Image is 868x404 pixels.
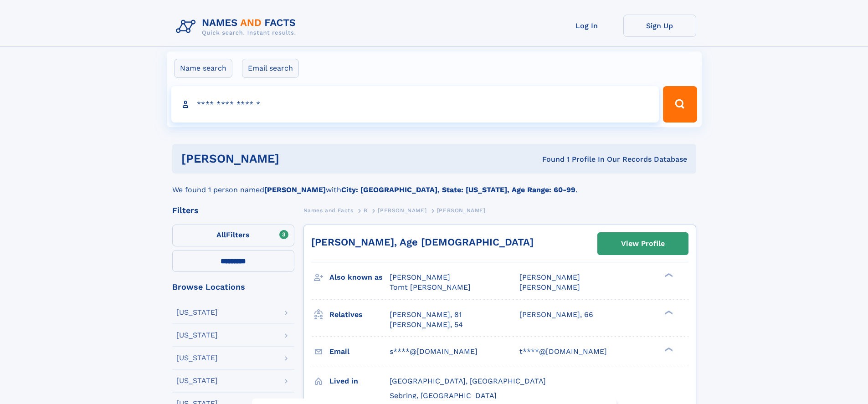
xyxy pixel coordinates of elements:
[303,205,354,216] a: Names and Facts
[390,320,463,330] a: [PERSON_NAME], 54
[176,309,218,316] div: [US_STATE]
[663,86,697,123] button: Search Button
[329,270,390,285] h3: Also known as
[216,230,226,239] span: All
[411,154,687,164] div: Found 1 Profile In Our Records Database
[390,310,462,320] a: [PERSON_NAME], 81
[621,233,665,254] div: View Profile
[174,59,232,78] label: Name search
[172,174,696,195] div: We found 1 person named with .
[172,206,294,215] div: Filters
[329,307,390,322] h3: Relatives
[181,153,411,164] h1: [PERSON_NAME]
[264,185,326,194] b: [PERSON_NAME]
[390,283,471,291] span: Tomt [PERSON_NAME]
[663,272,673,278] div: ❯
[329,373,390,389] h3: Lived in
[329,344,390,359] h3: Email
[172,15,303,39] img: Logo Names and Facts
[390,273,450,281] span: [PERSON_NAME]
[378,207,426,214] span: [PERSON_NAME]
[242,59,299,78] label: Email search
[364,207,368,214] span: B
[519,310,593,320] a: [PERSON_NAME], 66
[176,332,218,339] div: [US_STATE]
[172,283,294,291] div: Browse Locations
[550,15,623,37] a: Log In
[172,225,294,246] label: Filters
[171,86,659,123] input: search input
[519,283,580,291] span: [PERSON_NAME]
[390,377,546,385] span: [GEOGRAPHIC_DATA], [GEOGRAPHIC_DATA]
[176,354,218,362] div: [US_STATE]
[623,15,696,37] a: Sign Up
[663,309,673,315] div: ❯
[519,273,580,281] span: [PERSON_NAME]
[663,346,673,352] div: ❯
[364,205,368,216] a: B
[176,377,218,384] div: [US_STATE]
[437,207,486,214] span: [PERSON_NAME]
[341,185,575,194] b: City: [GEOGRAPHIC_DATA], State: [US_STATE], Age Range: 60-99
[598,233,688,255] a: View Profile
[378,205,426,216] a: [PERSON_NAME]
[311,236,534,248] a: [PERSON_NAME], Age [DEMOGRAPHIC_DATA]
[390,391,497,400] span: Sebring, [GEOGRAPHIC_DATA]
